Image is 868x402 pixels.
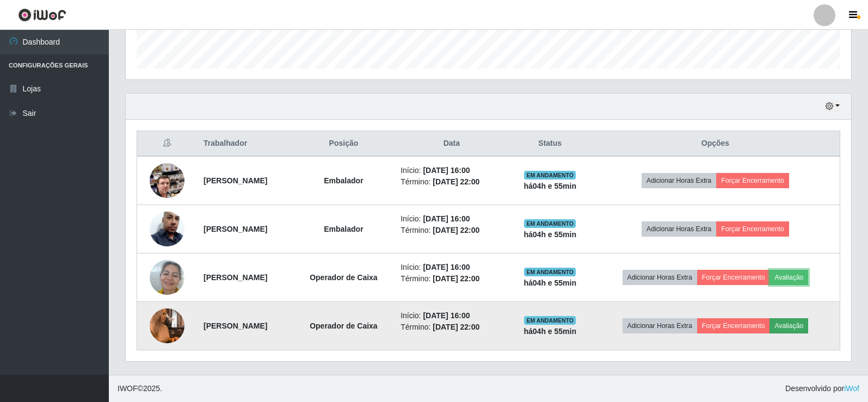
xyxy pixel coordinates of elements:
[204,225,267,233] strong: [PERSON_NAME]
[524,279,576,287] strong: há 04 h e 55 min
[118,384,138,393] span: IWOF
[785,383,859,394] span: Desenvolvido por
[401,310,502,321] li: Início:
[324,176,363,185] strong: Embalador
[509,131,591,157] th: Status
[310,273,378,282] strong: Operador de Caixa
[433,323,479,331] time: [DATE] 22:00
[150,254,184,300] img: 1740160200761.jpeg
[204,321,267,330] strong: [PERSON_NAME]
[324,225,363,233] strong: Embalador
[401,176,502,188] li: Término:
[394,131,509,157] th: Data
[423,311,470,320] time: [DATE] 16:00
[423,263,470,271] time: [DATE] 16:00
[642,221,716,237] button: Adicionar Horas Extra
[716,173,789,188] button: Forçar Encerramento
[204,176,267,185] strong: [PERSON_NAME]
[591,131,840,157] th: Opções
[197,131,293,157] th: Trabalhador
[204,273,267,282] strong: [PERSON_NAME]
[623,270,697,285] button: Adicionar Horas Extra
[401,165,502,176] li: Início:
[697,318,770,333] button: Forçar Encerramento
[716,221,789,237] button: Forçar Encerramento
[524,316,576,325] span: EM ANDAMENTO
[844,384,859,393] a: iWof
[118,383,162,394] span: © 2025 .
[524,171,576,180] span: EM ANDAMENTO
[524,182,576,190] strong: há 04 h e 55 min
[524,219,576,228] span: EM ANDAMENTO
[18,8,66,22] img: CoreUI Logo
[401,262,502,273] li: Início:
[401,213,502,225] li: Início:
[423,214,470,223] time: [DATE] 16:00
[293,131,394,157] th: Posição
[401,273,502,285] li: Término:
[642,173,716,188] button: Adicionar Horas Extra
[433,226,479,234] time: [DATE] 22:00
[150,295,184,357] img: 1740599758812.jpeg
[524,268,576,276] span: EM ANDAMENTO
[423,166,470,175] time: [DATE] 16:00
[150,150,184,212] img: 1699235527028.jpeg
[524,230,576,239] strong: há 04 h e 55 min
[401,225,502,236] li: Término:
[150,198,184,260] img: 1740359747198.jpeg
[769,270,808,285] button: Avaliação
[433,177,479,186] time: [DATE] 22:00
[769,318,808,333] button: Avaliação
[524,327,576,336] strong: há 04 h e 55 min
[697,270,770,285] button: Forçar Encerramento
[401,321,502,333] li: Término:
[433,274,479,283] time: [DATE] 22:00
[623,318,697,333] button: Adicionar Horas Extra
[310,321,378,330] strong: Operador de Caixa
